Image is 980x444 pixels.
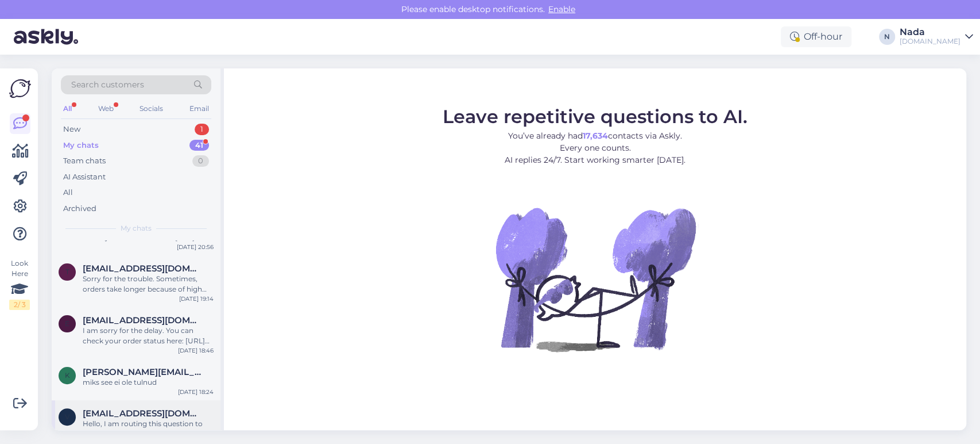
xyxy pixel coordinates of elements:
[83,263,202,274] span: talisman27@gmail.com
[65,319,69,328] span: E
[900,28,960,37] div: Nada
[545,4,579,14] span: Enable
[137,101,165,116] div: Socials
[121,223,152,234] span: My chats
[178,388,214,396] div: [DATE] 18:24
[65,267,69,276] span: t
[492,175,699,382] img: No Chat active
[177,243,214,251] div: [DATE] 20:56
[63,124,80,135] div: New
[9,78,31,99] img: Askly Logo
[781,26,851,47] div: Off-hour
[443,130,747,166] p: You’ve already had contacts via Askly. Every one counts. AI replies 24/7. Start working smarter [...
[65,412,69,421] span: v
[83,367,202,377] span: kristofer.pajumaa@gmail.com
[879,29,895,45] div: N
[178,346,214,355] div: [DATE] 18:46
[63,203,96,215] div: Archived
[63,140,99,151] div: My chats
[83,326,214,346] div: I am sorry for the delay. You can check your order status here: [URL][DOMAIN_NAME]. Please also c...
[65,371,70,380] span: k
[71,79,144,91] span: Search customers
[583,131,608,141] b: 17,634
[9,258,30,310] div: Look Here
[900,28,973,46] a: Nada[DOMAIN_NAME]
[83,274,214,294] div: Sorry for the trouble. Sometimes, orders take longer because of high demand or other reasons. We ...
[443,105,747,128] span: Leave repetitive questions to AI.
[83,377,214,388] div: miks see ei ole tulnud
[195,124,209,135] div: 1
[61,101,74,116] div: All
[63,171,106,183] div: AI Assistant
[63,187,73,198] div: All
[63,155,106,167] div: Team chats
[189,140,209,151] div: 41
[187,101,211,116] div: Email
[96,101,116,116] div: Web
[83,315,202,326] span: Eveloo@hot.ee
[192,155,209,167] div: 0
[900,37,960,46] div: [DOMAIN_NAME]
[83,419,214,439] div: Hello, I am routing this question to the colleague who is responsible for this topic. The reply m...
[179,294,214,303] div: [DATE] 19:14
[83,408,202,419] span: veiko.vanatoa@gmail.com
[9,300,30,310] div: 2 / 3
